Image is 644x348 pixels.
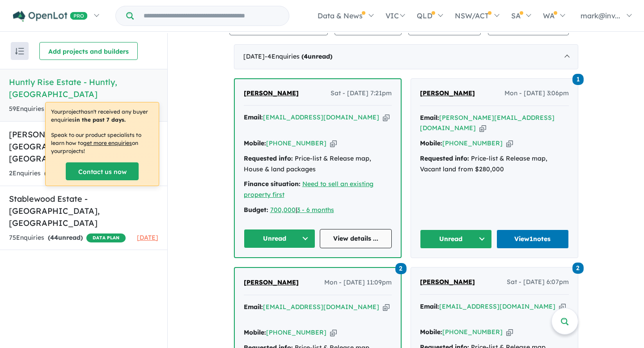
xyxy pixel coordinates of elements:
[572,73,584,85] a: 1
[266,328,326,336] a: [PHONE_NUMBER]
[572,263,584,274] span: 2
[13,11,88,22] img: Openlot PRO Logo White
[330,328,337,337] button: Copy
[244,328,266,336] strong: Mobile:
[420,154,469,162] strong: Requested info:
[86,233,126,242] span: DATA PLAN
[506,327,513,337] button: Copy
[506,139,513,148] button: Copy
[442,139,503,147] a: [PHONE_NUMBER]
[320,229,392,248] a: View details ...
[244,229,316,248] button: Unread
[51,131,153,155] p: Speak to our product specialists to learn how to on your projects !
[9,193,158,229] h5: Stablewood Estate - [GEOGRAPHIC_DATA] , [GEOGRAPHIC_DATA]
[15,48,24,55] img: sort.svg
[270,206,296,214] a: 700,000
[9,128,158,165] h5: [PERSON_NAME] Views Estate - [GEOGRAPHIC_DATA] , [GEOGRAPHIC_DATA]
[496,229,569,249] a: View1notes
[244,278,299,286] span: [PERSON_NAME]
[420,278,475,286] span: [PERSON_NAME]
[244,205,392,216] div: |
[265,52,332,60] span: - 4 Enquir ies
[301,52,332,60] strong: ( unread)
[572,262,584,274] a: 2
[9,233,126,243] div: 75 Enquir ies
[75,116,126,123] b: in the past 7 days.
[439,302,555,310] a: [EMAIL_ADDRESS][DOMAIN_NAME]
[244,180,373,199] a: Need to sell an existing property first
[395,262,407,274] a: 2
[244,206,268,214] strong: Budget:
[420,153,569,175] div: Price-list & Release map, Vacant land from $280,000
[83,140,132,146] u: get more enquiries
[297,206,334,214] a: 3 - 6 months
[442,328,503,336] a: [PHONE_NUMBER]
[234,44,578,69] div: [DATE]
[39,42,138,60] button: Add projects and builders
[9,76,158,100] h5: Huntly Rise Estate - Huntly , [GEOGRAPHIC_DATA]
[44,169,75,177] strong: ( unread)
[66,162,139,180] a: Contact us now
[420,89,475,97] span: [PERSON_NAME]
[420,88,475,99] a: [PERSON_NAME]
[244,277,299,288] a: [PERSON_NAME]
[330,88,392,99] span: Sat - [DATE] 7:21pm
[383,302,390,312] button: Copy
[420,139,442,147] strong: Mobile:
[48,233,83,242] strong: ( unread)
[330,139,337,148] button: Copy
[504,88,569,99] span: Mon - [DATE] 3:06pm
[244,154,293,162] strong: Requested info:
[580,11,620,20] span: mark@inv...
[420,302,439,310] strong: Email:
[50,233,58,242] span: 44
[244,303,263,311] strong: Email:
[507,277,569,288] span: Sat - [DATE] 6:07pm
[572,74,584,85] span: 1
[420,229,492,249] button: Unread
[420,114,555,132] a: [PERSON_NAME][EMAIL_ADDRESS][DOMAIN_NAME]
[244,89,299,97] span: [PERSON_NAME]
[244,88,299,99] a: [PERSON_NAME]
[395,263,407,274] span: 2
[244,153,392,175] div: Price-list & Release map, House & land packages
[51,108,153,124] p: Your project hasn't received any buyer enquiries
[420,277,475,288] a: [PERSON_NAME]
[263,113,379,121] a: [EMAIL_ADDRESS][DOMAIN_NAME]
[304,52,308,60] span: 4
[266,139,326,147] a: [PHONE_NUMBER]
[559,302,566,311] button: Copy
[420,328,442,336] strong: Mobile:
[244,113,263,121] strong: Email:
[9,168,118,179] div: 2 Enquir ies
[479,123,486,133] button: Copy
[137,233,158,242] span: [DATE]
[420,114,439,122] strong: Email:
[383,113,390,122] button: Copy
[244,180,301,188] strong: Finance situation:
[263,303,379,311] a: [EMAIL_ADDRESS][DOMAIN_NAME]
[244,139,266,147] strong: Mobile:
[9,104,125,115] div: 59 Enquir ies
[324,277,392,288] span: Mon - [DATE] 11:09pm
[136,6,287,25] input: Try estate name, suburb, builder or developer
